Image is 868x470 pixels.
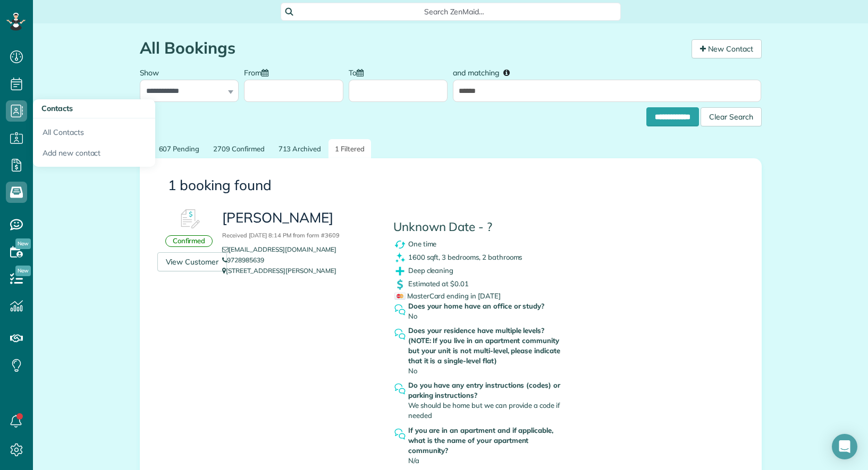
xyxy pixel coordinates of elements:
small: Received [DATE] 8:14 PM from form #3609 [222,232,339,239]
h4: Unknown Date - ? [393,220,591,234]
h1: All Bookings [140,39,684,57]
a: 9728985639 [222,256,264,264]
img: clean_symbol_icon-dd072f8366c07ea3eb8378bb991ecd12595f4b76d916a6f83395f9468ae6ecae.png [393,251,407,264]
span: Deep cleaning [408,266,454,275]
label: From [244,62,274,82]
span: New [15,238,31,249]
span: New [15,266,31,276]
strong: Do you have any entry instructions (codes) or parking instructions? [408,380,569,400]
span: No [408,366,417,375]
div: Clear Search [701,107,762,126]
a: 1 Filtered [328,139,371,159]
div: Open Intercom Messenger [832,434,857,459]
span: 1600 sqft, 3 bedrooms, 2 bathrooms [408,253,523,261]
a: Clear Search [701,109,762,117]
div: Confirmed [165,235,213,247]
span: One time [408,240,437,248]
img: recurrence_symbol_icon-7cc721a9f4fb8f7b0289d3d97f09a2e367b638918f1a67e51b1e7d8abe5fb8d8.png [393,238,407,251]
label: and matching [453,62,517,82]
strong: If you are in an apartment and if applicable, what is the name of your apartment community? [408,425,569,456]
strong: Does your residence have multiple levels? (NOTE: If you live in an apartment community but your u... [408,326,569,366]
a: All Contacts [33,118,155,143]
span: We should be home but we can provide a code if needed [408,401,560,420]
h3: 1 booking found [168,178,734,193]
a: [EMAIL_ADDRESS][DOMAIN_NAME] [222,245,344,253]
span: Estimated at $0.01 [408,279,469,288]
a: New Contact [692,39,762,58]
img: question_symbol_icon-fa7b350da2b2fea416cef77984ae4cf4944ea5ab9e3d5925827a5d6b7129d3f6.png [393,328,407,341]
span: No [408,312,417,320]
img: question_symbol_icon-fa7b350da2b2fea416cef77984ae4cf4944ea5ab9e3d5925827a5d6b7129d3f6.png [393,428,407,441]
a: Add new contact [33,143,155,167]
span: N/a [408,456,419,465]
a: 607 Pending [153,139,206,159]
img: extras_symbol_icon-f5f8d448bd4f6d592c0b405ff41d4b7d97c126065408080e4130a9468bdbe444.png [393,264,407,278]
a: 2709 Confirmed [207,139,271,159]
img: dollar_symbol_icon-bd8a6898b2649ec353a9eba708ae97d8d7348bddd7d2aed9b7e4bf5abd9f4af5.png [393,278,407,291]
span: Contacts [41,104,73,113]
span: MasterCard ending in [DATE] [394,292,501,300]
label: To [349,62,369,82]
img: Booking #605708 [173,203,205,235]
img: question_symbol_icon-fa7b350da2b2fea416cef77984ae4cf4944ea5ab9e3d5925827a5d6b7129d3f6.png [393,382,407,396]
a: View Customer [157,252,227,271]
img: question_symbol_icon-fa7b350da2b2fea416cef77984ae4cf4944ea5ab9e3d5925827a5d6b7129d3f6.png [393,303,407,317]
strong: Does your home have an office or study? [408,301,569,311]
a: 713 Archived [272,139,328,159]
h3: [PERSON_NAME] [222,210,377,241]
p: [STREET_ADDRESS][PERSON_NAME] [222,266,377,276]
